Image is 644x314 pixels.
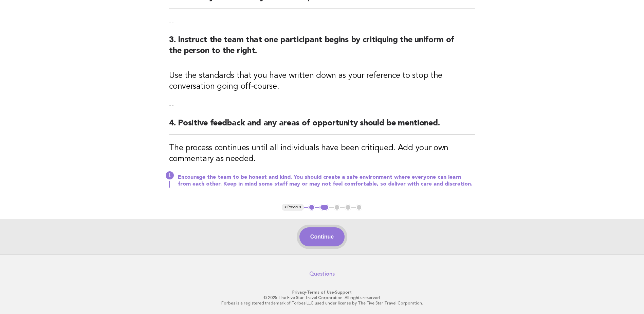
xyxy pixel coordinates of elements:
h3: Use the standards that you have written down as your reference to stop the conversation going off... [169,70,475,92]
button: < Previous [282,204,304,211]
p: -- [169,17,475,27]
p: Encourage the team to be honest and kind. You should create a safe environment where everyone can... [178,174,475,188]
a: Support [335,290,352,295]
a: Terms of Use [307,290,334,295]
button: Continue [299,227,345,246]
p: · · [114,290,530,295]
p: © 2025 The Five Star Travel Corporation. All rights reserved. [114,295,530,300]
a: Questions [309,271,335,277]
button: 2 [319,204,329,211]
p: Forbes is a registered trademark of Forbes LLC used under license by The Five Star Travel Corpora... [114,300,530,306]
h3: The process continues until all individuals have been critiqued. Add your own commentary as needed. [169,143,475,164]
button: 1 [308,204,315,211]
h2: 4. Positive feedback and any areas of opportunity should be mentioned. [169,118,475,135]
h2: 3. Instruct the team that one participant begins by critiquing the uniform of the person to the r... [169,35,475,62]
p: -- [169,100,475,110]
a: Privacy [292,290,306,295]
